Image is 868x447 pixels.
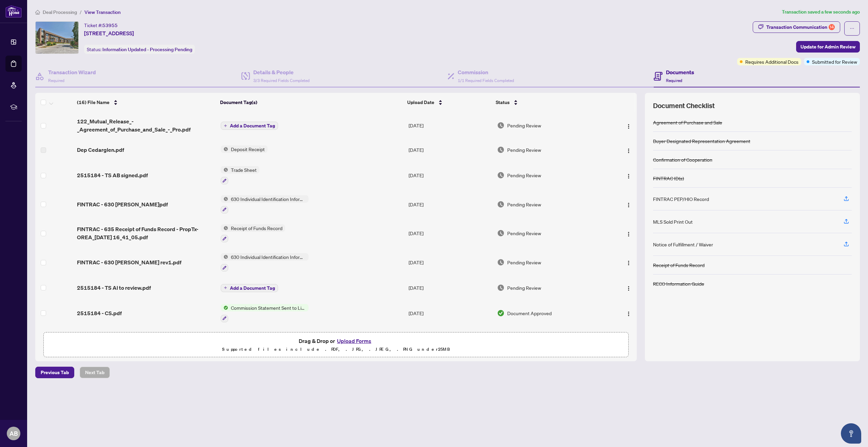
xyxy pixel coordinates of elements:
span: Add a Document Tag [230,286,275,290]
button: Transaction Communication14 [753,21,840,33]
button: Logo [623,282,634,293]
button: Logo [623,144,634,155]
td: Sep/19/2025 [406,328,495,357]
img: Status Icon [221,224,228,232]
span: Information Updated - Processing Pending [102,46,192,53]
span: Pending Review [507,146,541,154]
span: Pending Review [507,259,541,266]
button: Update for Admin Review [796,41,860,53]
button: Logo [623,120,634,131]
th: Document Tag(s) [217,93,405,112]
span: 122_Mutual_Release_-_Agreement_of_Purchase_and_Sale_-_Pro.pdf [77,117,215,134]
h4: Transaction Wizard [48,68,96,76]
span: Update for Admin Review [801,41,855,52]
div: Confirmation of Cooperation [653,156,712,163]
img: Logo [626,311,631,317]
span: 630 Individual Identification Information Record [228,253,309,261]
img: IMG-W12337946_1.jpg [36,22,78,54]
span: Deal Processing [43,9,77,15]
li: / [80,8,82,16]
button: Add a Document Tag [221,122,278,130]
span: AB [9,429,18,438]
span: FINTRAC - 635 Receipt of Funds Record - PropTx-OREA_[DATE] 16_41_05.pdf [77,225,215,241]
img: logo [5,5,22,18]
span: [STREET_ADDRESS] [84,29,134,37]
td: [DATE] [406,219,495,248]
h4: Commission [458,68,514,76]
button: Logo [623,199,634,210]
div: Notice of Fulfillment / Waiver [653,241,713,248]
button: Open asap [841,423,861,444]
img: Document Status [497,171,505,179]
img: Status Icon [221,253,228,261]
td: [DATE] [406,248,495,277]
span: Pending Review [507,284,541,291]
span: Pending Review [507,229,541,237]
img: Document Status [497,284,505,291]
span: View Transaction [84,9,121,15]
span: Commission Statement Sent to Listing Brokerage [228,304,309,311]
button: Status IconReceipt of Funds Record [221,224,285,243]
span: 1/1 Required Fields Completed [458,78,514,83]
img: Document Status [497,146,505,154]
span: Pending Review [507,122,541,129]
span: 630 Individual Identification Information Record [228,195,309,203]
button: Status Icon630 Individual Identification Information Record [221,195,309,214]
span: Previous Tab [41,367,69,378]
span: Submitted for Review [812,58,857,65]
button: Logo [623,257,634,268]
div: Buyer Designated Representation Agreement [653,137,750,145]
img: Document Status [497,201,505,208]
span: FINTRAC - 630 [PERSON_NAME]pdf [77,200,168,208]
p: Supported files include .PDF, .JPG, .JPEG, .PNG under 25 MB [48,345,624,353]
span: Dep Cedarglen.pdf [77,146,124,154]
span: Document Checklist [653,101,715,110]
h4: Documents [666,68,694,76]
span: Upload Date [407,99,434,106]
span: Required [48,78,64,83]
button: Next Tab [80,367,110,378]
td: [DATE] [406,299,495,328]
span: 2515184 - TS Al to review.pdf [77,284,151,292]
img: Logo [626,124,631,129]
span: ellipsis [850,26,854,31]
div: Receipt of Funds Record [653,261,705,269]
div: Ticket #: [84,21,118,29]
span: FINTRAC - 630 [PERSON_NAME] rev1.pdf [77,258,181,266]
img: Status Icon [221,304,228,311]
button: Status IconCommission Statement Sent to Listing Brokerage [221,304,309,322]
img: Document Status [497,122,505,129]
span: 3/3 Required Fields Completed [253,78,310,83]
td: [DATE] [406,277,495,299]
span: plus [224,286,227,289]
span: Status [496,99,510,106]
article: Transaction saved a few seconds ago [782,8,860,16]
img: Status Icon [221,145,228,153]
h4: Details & People [253,68,310,76]
div: Status: [84,45,195,54]
td: [DATE] [406,139,495,161]
img: Document Status [497,259,505,266]
span: 53955 [102,22,118,28]
button: Status Icon630 Individual Identification Information Record [221,253,309,271]
th: Status [493,93,604,112]
img: Logo [626,202,631,208]
span: 2515184 - TS AB signed.pdf [77,171,148,179]
span: Receipt of Funds Record [228,224,285,232]
span: Add a Document Tag [230,123,275,128]
img: Status Icon [221,166,228,174]
div: Transaction Communication [766,22,835,33]
button: Upload Forms [335,337,373,345]
button: Previous Tab [35,367,74,378]
span: Trade Sheet [228,166,259,174]
td: [DATE] [406,112,495,139]
img: Document Status [497,309,505,317]
img: Document Status [497,229,505,237]
button: Add a Document Tag [221,283,278,292]
div: RECO Information Guide [653,280,704,287]
div: Agreement of Purchase and Sale [653,119,722,126]
img: Logo [626,231,631,237]
div: MLS Sold Print Out [653,218,693,225]
button: Status IconDeposit Receipt [221,145,268,153]
img: Logo [626,260,631,266]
